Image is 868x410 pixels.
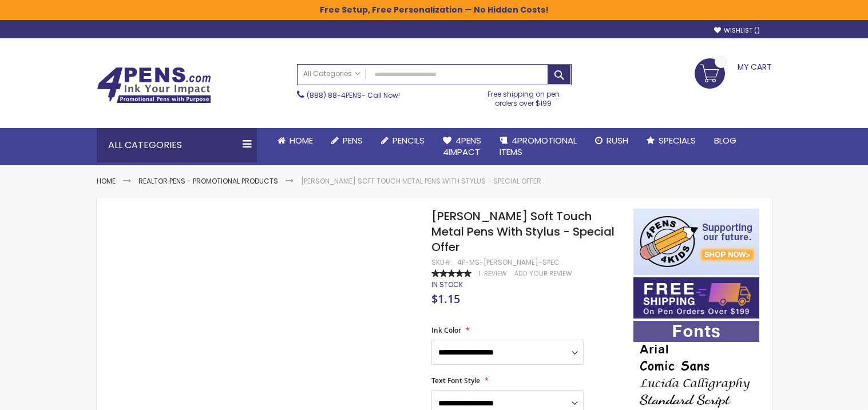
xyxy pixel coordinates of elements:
a: Home [97,176,116,186]
span: $1.15 [431,291,460,306]
div: All Categories [97,128,257,162]
span: - Call Now! [307,90,400,100]
a: (888) 88-4PENS [307,90,362,100]
div: Availability [431,280,463,289]
a: 4PROMOTIONALITEMS [490,128,586,165]
span: [PERSON_NAME] Soft Touch Metal Pens With Stylus - Special Offer [431,208,615,255]
span: Specials [659,134,696,146]
span: 4PROMOTIONAL ITEMS [500,134,577,158]
a: Home [268,128,322,153]
span: In stock [431,280,463,289]
span: Blog [714,134,736,146]
span: All Categories [303,69,360,78]
a: 1 Review [479,269,509,278]
a: Realtor Pens - Promotional Products [138,176,278,186]
span: Text Font Style [431,376,480,385]
img: 4pens 4 kids [633,209,759,275]
a: Pencils [372,128,434,153]
a: All Categories [298,65,366,83]
span: 4Pens 4impact [443,134,481,158]
a: Specials [637,128,705,153]
span: Ink Color [431,325,461,335]
span: 1 [479,269,481,278]
span: Home [290,134,313,146]
span: Pens [343,134,363,146]
div: Free shipping on pen orders over $199 [475,85,572,108]
span: Review [484,269,507,278]
a: Add Your Review [514,269,572,278]
a: Rush [586,128,637,153]
span: Rush [607,134,628,146]
img: 4Pens Custom Pens and Promotional Products [97,67,211,104]
a: Blog [705,128,746,153]
a: Wishlist [714,26,760,35]
a: 4Pens4impact [434,128,490,165]
img: Free shipping on orders over $199 [633,277,759,319]
span: Pencils [393,134,425,146]
div: 100% [431,269,471,277]
li: [PERSON_NAME] Soft Touch Metal Pens With Stylus - Special Offer [301,177,541,186]
strong: SKU [431,257,453,267]
a: Pens [322,128,372,153]
div: 4P-MS-[PERSON_NAME]-SPEC [457,258,560,267]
